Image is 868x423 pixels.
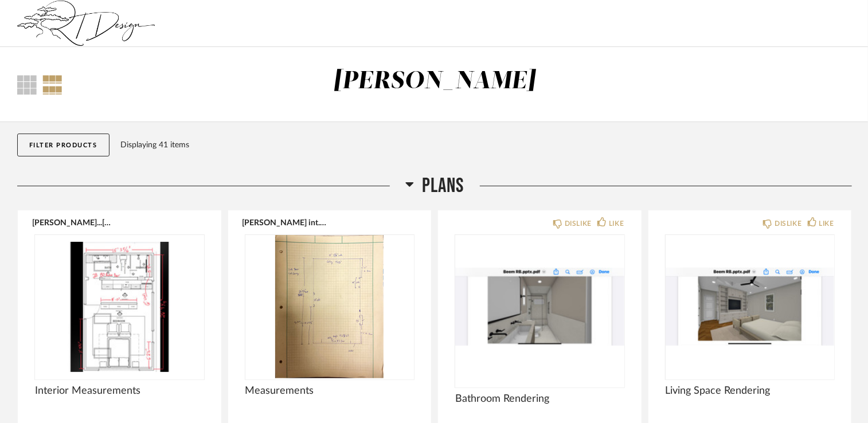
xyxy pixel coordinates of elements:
[666,235,835,378] img: undefined
[423,174,464,198] span: Plans
[775,218,801,229] div: DISLIKE
[35,235,204,378] img: undefined
[455,235,624,378] img: undefined
[32,218,116,227] button: [PERSON_NAME]...[DATE].pdf
[245,235,415,378] img: undefined
[666,385,835,397] span: Living Space Rendering
[565,218,592,229] div: DISLIKE
[17,134,110,156] button: Filter Products
[609,218,624,229] div: LIKE
[455,393,624,405] span: Bathroom Rendering
[333,69,536,93] div: [PERSON_NAME]
[819,218,834,229] div: LIKE
[245,385,415,397] span: Measurements
[243,218,327,227] button: [PERSON_NAME] int...urements.pdf
[17,1,155,46] img: a93e51f2-f5f4-48a4-b081-f16ea44529b7.jpg
[35,385,204,397] span: Interior Measurements
[121,139,847,151] div: Displaying 41 items
[455,235,624,378] div: 0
